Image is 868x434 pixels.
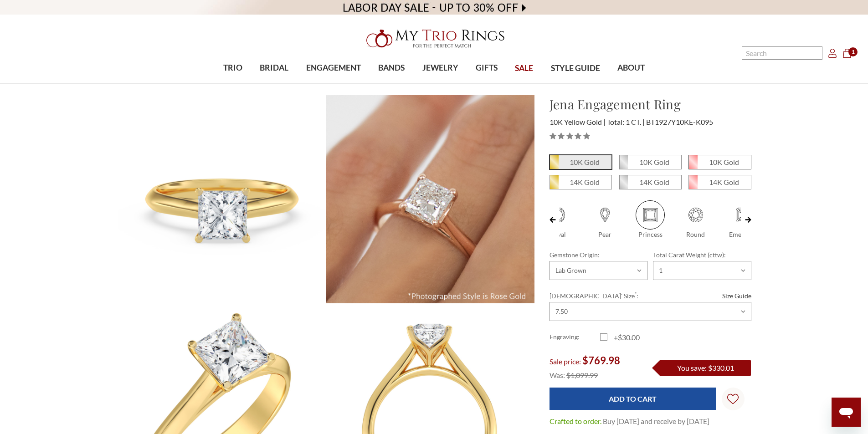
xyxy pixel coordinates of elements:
span: BANDS [378,62,405,74]
span: SALE [515,62,533,74]
span: STYLE GUIDE [551,62,600,74]
svg: Wish Lists [727,365,739,433]
a: SALE [506,54,542,83]
svg: Account [828,49,837,58]
button: submenu toggle [228,83,237,84]
iframe: Button to launch messaging window [832,398,861,427]
span: Round [686,230,705,238]
span: ABOUT [617,62,645,74]
span: BRIDAL [260,62,288,74]
em: 10K Gold [570,158,600,166]
a: Cart with 0 items [842,47,857,58]
label: Engraving: [550,332,600,343]
input: Search and use arrows or TAB to navigate results [742,46,822,60]
span: ENGAGEMENT [306,62,361,74]
svg: cart.cart_preview [842,49,852,58]
span: BT1927Y10KE-K095 [646,117,713,126]
button: submenu toggle [270,83,279,84]
label: Gemstone Origin: [550,250,647,260]
span: GIFTS [476,62,498,74]
label: Total Carat Weight (cttw): [653,250,751,260]
em: 14K Gold [709,178,739,186]
a: ENGAGEMENT [298,53,370,83]
button: submenu toggle [482,83,491,84]
input: Add to Cart [550,388,716,410]
em: 14K Gold [570,178,600,186]
span: $769.98 [582,354,620,367]
span: 10K Rose Gold [689,155,750,169]
span: 14K Yellow Gold [550,175,611,189]
span: Pear [598,230,611,238]
label: [DEMOGRAPHIC_DATA]' Size : [550,291,751,301]
span: Was: [550,371,565,379]
a: Account [828,47,837,58]
span: $1,099.99 [566,371,598,379]
em: 10K Gold [709,158,739,166]
a: TRIO [215,53,251,83]
a: GIFTS [467,53,506,83]
a: My Trio Rings [252,24,616,53]
span: Pear [591,200,620,230]
span: Round [681,200,710,230]
span: You save: $330.01 [677,363,734,372]
span: 14K White Gold [620,175,681,189]
span: Oval [553,230,566,238]
a: STYLE GUIDE [542,54,608,83]
span: 10K Yellow Gold [550,117,606,126]
a: Size Guide [722,291,751,301]
dt: Crafted to order. [550,416,601,427]
span: Sale price: [550,357,581,366]
button: submenu toggle [387,83,396,84]
em: 14K Gold [639,178,669,186]
span: Princess [636,200,665,230]
span: 10K White Gold [620,155,681,169]
span: Emerald [729,230,753,238]
span: JEWELRY [422,62,458,74]
span: Total: 1 CT. [607,117,645,126]
label: +$30.00 [600,332,651,343]
em: 10K Gold [639,158,669,166]
a: JEWELRY [413,53,467,83]
button: submenu toggle [436,83,445,84]
dd: Buy [DATE] and receive by [DATE] [603,416,709,427]
span: 1 [848,47,858,56]
span: 10K Yellow Gold [550,155,611,169]
a: ABOUT [609,53,653,83]
button: submenu toggle [627,83,636,84]
h1: Jena Engagement Ring [550,95,751,114]
img: Photo of Jena 1 ct tw. Lab Grown Princess Solitaire Engagement Ring 10K Yellow Gold [BT1927YE-K095] [118,95,326,303]
a: BANDS [370,53,413,83]
span: Princess [638,230,663,238]
span: Oval [545,200,574,230]
img: Photo of Jena 1 ct tw. Lab Grown Princess Solitaire Engagement Ring 10K Yellow Gold [BT1927YE-K095] [326,95,534,303]
span: 14K Rose Gold [689,175,750,189]
span: TRIO [223,62,242,74]
button: submenu toggle [329,83,338,84]
a: BRIDAL [251,53,297,83]
a: Wish Lists [722,388,745,410]
span: Emerald [726,200,755,230]
img: My Trio Rings [361,24,507,53]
